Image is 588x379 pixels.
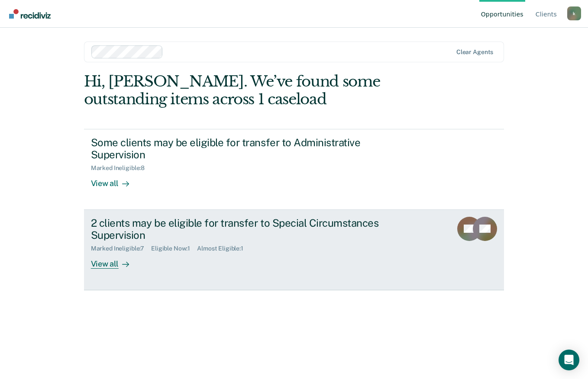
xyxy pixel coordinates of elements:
[91,245,151,252] div: Marked Ineligible : 7
[567,6,581,20] div: k
[84,73,420,108] div: Hi, [PERSON_NAME]. We’ve found some outstanding items across 1 caseload
[197,245,250,252] div: Almost Eligible : 1
[84,129,504,210] a: Some clients may be eligible for transfer to Administrative SupervisionMarked Ineligible:8View all
[91,217,395,242] div: 2 clients may be eligible for transfer to Special Circumstances Supervision
[84,210,504,290] a: 2 clients may be eligible for transfer to Special Circumstances SupervisionMarked Ineligible:7Eli...
[91,164,152,172] div: Marked Ineligible : 8
[151,245,197,252] div: Eligible Now : 1
[91,136,395,161] div: Some clients may be eligible for transfer to Administrative Supervision
[567,6,581,20] button: Profile dropdown button
[9,9,51,19] img: Recidiviz
[456,48,493,56] div: Clear agents
[559,350,579,370] div: Open Intercom Messenger
[91,252,139,269] div: View all
[91,172,139,189] div: View all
